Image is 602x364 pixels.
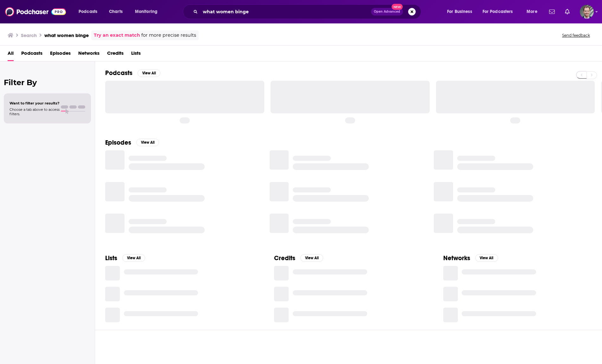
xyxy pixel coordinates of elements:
h2: Podcasts [105,69,132,77]
img: User Profile [580,5,594,19]
h3: Search [21,32,37,38]
button: View All [300,254,323,262]
span: for more precise results [141,32,196,39]
button: View All [122,254,145,262]
h3: what women binge [44,32,89,38]
span: Charts [109,7,123,16]
a: ListsView All [105,254,145,262]
a: NetworksView All [443,254,498,262]
span: For Podcasters [483,7,513,16]
h2: Credits [274,254,295,262]
a: Networks [78,48,99,61]
a: Podcasts [21,48,42,61]
span: New [392,4,403,10]
button: open menu [131,7,166,17]
button: View All [475,254,498,262]
a: Episodes [50,48,71,61]
h2: Lists [105,254,117,262]
a: Try an exact match [94,32,140,39]
h2: Networks [443,254,470,262]
span: More [527,7,537,16]
a: Lists [131,48,141,61]
a: Show notifications dropdown [547,6,557,17]
a: CreditsView All [274,254,323,262]
button: open menu [478,7,522,17]
span: Podcasts [79,7,97,16]
h2: Filter By [4,78,91,87]
button: open menu [74,7,106,17]
button: open menu [443,7,480,17]
a: Charts [105,7,126,17]
button: View All [138,69,160,77]
button: Open AdvancedNew [371,8,403,16]
button: Send feedback [560,33,592,38]
span: Open Advanced [374,10,400,13]
button: open menu [522,7,545,17]
a: PodcastsView All [105,69,160,77]
span: Want to filter your results? [10,101,60,105]
button: Show profile menu [580,5,594,19]
a: EpisodesView All [105,139,159,147]
a: All [8,48,14,61]
div: Search podcasts, credits, & more... [189,4,427,19]
span: Logged in as kwerderman [580,5,594,19]
span: Monitoring [135,7,157,16]
input: Search podcasts, credits, & more... [200,7,371,17]
span: Choose a tab above to access filters. [10,107,60,116]
h2: Episodes [105,139,131,147]
img: Podchaser - Follow, Share and Rate Podcasts [5,6,66,18]
a: Show notifications dropdown [562,6,572,17]
button: View All [136,139,159,146]
a: Credits [107,48,124,61]
span: For Business [447,7,472,16]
